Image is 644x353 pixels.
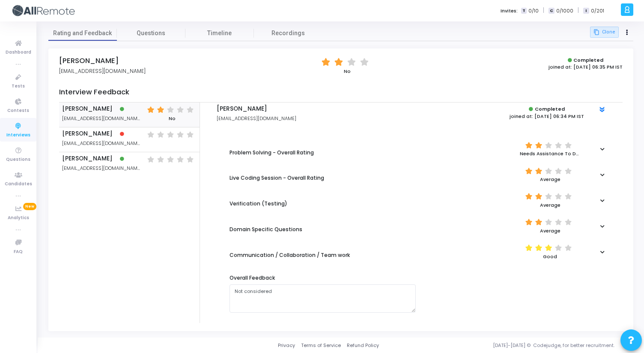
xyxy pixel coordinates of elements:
[62,115,140,122] span: [EMAIL_ADDRESS][DOMAIN_NAME]
[379,342,633,349] div: [DATE]-[DATE] © Codejudge, for better recruitment.
[590,27,619,38] button: Clone
[535,106,565,112] strong: Completed
[230,174,324,182] div: Live Coding Session - Overall Rating
[556,7,573,15] span: 0/1000
[6,132,30,139] span: Interviews
[593,29,599,35] mat-icon: content_copy
[62,155,113,163] span: [PERSON_NAME]
[62,130,113,138] span: [PERSON_NAME]
[573,57,603,63] strong: Completed
[549,63,623,71] div: joined at: [DATE] 06:35 PM IST
[59,67,146,75] span: [EMAIL_ADDRESS][DOMAIN_NAME]
[23,203,36,210] span: New
[12,83,25,90] span: Tests
[59,88,623,103] h4: Interview Feedback
[6,49,31,56] span: Dashboard
[347,342,379,349] a: Refund Policy
[8,214,29,222] span: Analytics
[185,29,254,38] span: Timeline
[583,8,589,14] span: I
[271,29,305,38] span: Recordings
[528,7,539,15] span: 0/10
[301,342,341,349] a: Terms of Service
[521,8,527,14] span: T
[520,150,580,157] div: Needs Assistance To Demonstrate Competency
[520,253,580,260] div: Good
[59,57,146,65] h4: [PERSON_NAME]
[217,115,296,122] span: [EMAIL_ADDRESS][DOMAIN_NAME]
[6,156,30,163] span: Questions
[578,6,579,15] span: |
[322,68,373,75] div: No
[230,274,416,282] div: Overall Feedback
[543,6,544,15] span: |
[230,251,350,259] div: Communication / Collaboration / Team work
[48,29,117,38] span: Rating and Feedback
[230,226,302,234] div: Domain Specific Questions
[11,2,75,19] img: logo
[62,165,140,172] span: [EMAIL_ADDRESS][DOMAIN_NAME]
[520,202,580,209] div: Average
[501,7,518,15] label: Invites:
[520,227,580,235] div: Average
[591,7,604,15] span: 0/201
[62,106,113,113] span: [PERSON_NAME]
[230,200,287,208] div: Verification (Testing)
[217,106,407,113] h5: [PERSON_NAME]
[14,248,23,256] span: FAQ
[549,8,554,14] span: C
[117,29,185,38] span: Questions
[147,115,197,122] div: No
[230,149,314,157] div: Problem Solving - Overall Rating
[62,140,140,147] span: [EMAIL_ADDRESS][DOMAIN_NAME]
[520,176,580,183] div: Average
[278,342,295,349] a: Privacy
[7,107,29,115] span: Contests
[510,113,584,120] div: joined at: [DATE] 06:34 PM IST
[5,181,32,188] span: Candidates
